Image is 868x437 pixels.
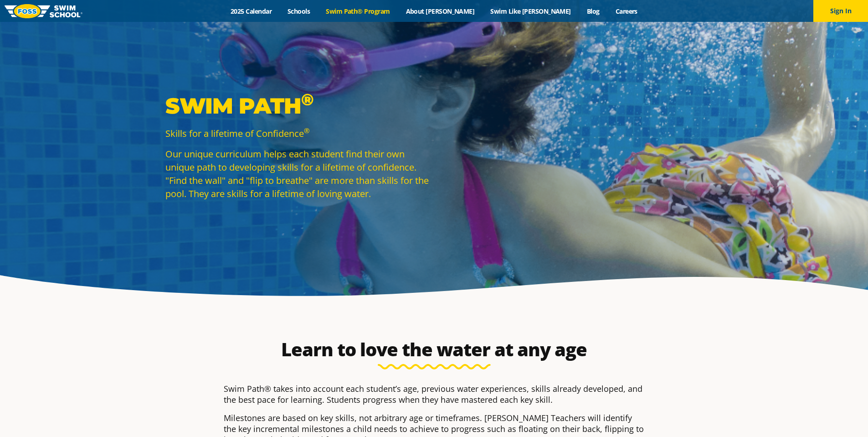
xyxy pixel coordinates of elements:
[165,92,430,120] p: Swim Path
[224,383,645,405] p: Swim Path® takes into account each student’s age, previous water experiences, skills already deve...
[607,7,645,16] a: Careers
[483,7,579,16] a: Swim Like [PERSON_NAME]
[165,127,430,140] p: Skills for a lifetime of Confidence
[280,7,318,16] a: Schools
[579,7,607,16] a: Blog
[219,338,649,360] h2: Learn to love the water at any age
[5,4,82,18] img: FOSS Swim School Logo
[165,147,430,200] p: Our unique curriculum helps each student find their own unique path to developing skills for a li...
[398,7,483,16] a: About [PERSON_NAME]
[318,7,398,16] a: Swim Path® Program
[304,126,309,135] sup: ®
[223,7,280,16] a: 2025 Calendar
[301,89,313,109] sup: ®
